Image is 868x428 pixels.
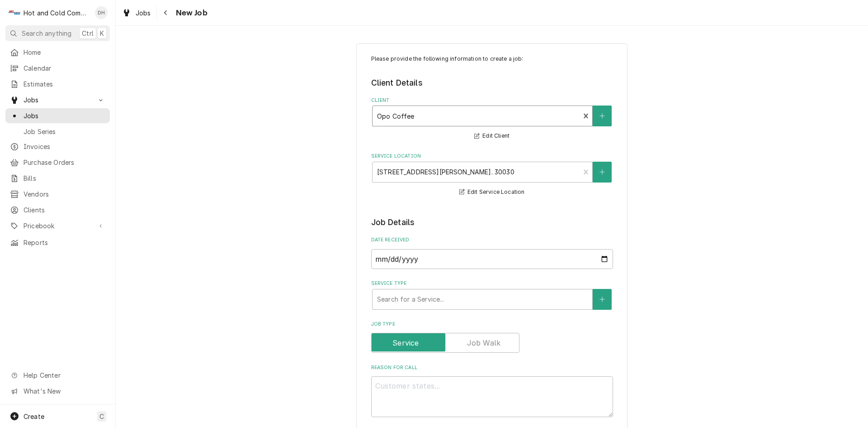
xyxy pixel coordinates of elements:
svg: Create New Location [599,169,605,175]
span: C [99,412,104,421]
label: Job Type [371,321,613,328]
a: Clients [5,202,110,217]
button: Edit Client [473,130,511,142]
span: Jobs [24,95,92,105]
span: New Job [173,7,208,19]
div: Service Location [371,153,613,197]
div: Hot and Cold Commercial Kitchens, Inc.'s Avatar [8,6,21,19]
span: Clients [24,205,105,215]
svg: Create New Client [599,113,605,119]
span: Create [24,413,44,420]
label: Service Type [371,280,613,287]
a: Jobs [5,108,110,123]
span: Search anything [22,29,71,38]
div: Job Type [371,321,613,353]
a: Invoices [5,139,110,154]
span: Jobs [136,8,151,18]
a: Calendar [5,61,110,76]
span: What's New [24,386,104,396]
p: Please provide the following information to create a job: [371,55,613,63]
span: Bills [24,173,105,183]
a: Home [5,45,110,60]
a: Go to Jobs [5,92,110,107]
svg: Create New Service [599,296,605,303]
div: Client [371,97,613,142]
span: Reports [24,238,105,247]
span: Job Series [24,127,105,136]
span: Jobs [24,111,105,120]
label: Client [371,97,613,104]
input: yyyy-mm-dd [371,249,613,269]
div: Daryl Harris's Avatar [95,6,108,19]
span: Pricebook [24,221,92,231]
label: Date Received [371,236,613,244]
a: Vendors [5,187,110,202]
label: Service Location [371,153,613,160]
button: Create New Client [593,106,612,126]
button: Search anythingCtrlK [5,25,110,41]
span: Home [24,48,105,57]
a: Go to What's New [5,384,110,399]
span: Ctrl [82,29,94,38]
legend: Job Details [371,216,613,228]
button: Navigate back [159,5,173,20]
div: DH [95,6,108,19]
a: Estimates [5,77,110,91]
span: Purchase Orders [24,158,105,167]
span: Help Center [24,370,104,380]
a: Job Series [5,124,110,139]
button: Create New Service [593,289,612,310]
div: Reason For Call [371,364,613,417]
button: Create New Location [593,162,612,183]
div: Service Type [371,280,613,309]
label: Reason For Call [371,364,613,371]
button: Edit Service Location [458,187,526,198]
legend: Client Details [371,77,613,89]
a: Purchase Orders [5,155,110,170]
a: Go to Pricebook [5,218,110,233]
a: Bills [5,171,110,186]
div: Hot and Cold Commercial Kitchens, Inc. [24,8,90,18]
a: Go to Help Center [5,368,110,383]
a: Jobs [118,5,155,20]
span: Estimates [24,79,105,89]
div: Date Received [371,236,613,269]
span: Invoices [24,142,105,151]
a: Reports [5,235,110,250]
span: K [100,29,104,38]
span: Calendar [24,63,105,73]
span: Vendors [24,189,105,199]
div: H [8,6,21,19]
